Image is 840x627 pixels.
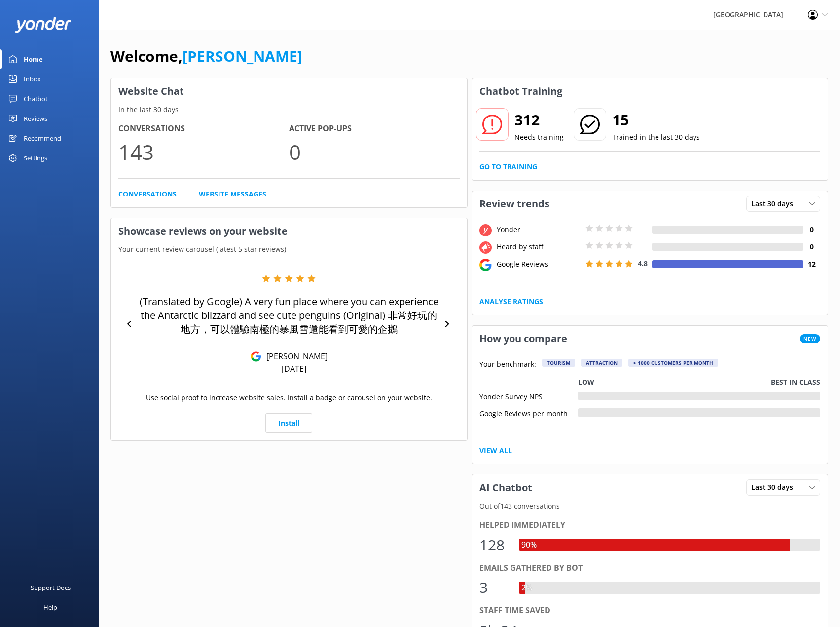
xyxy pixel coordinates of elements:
div: Yonder [494,224,583,235]
div: Attraction [581,359,622,367]
a: Install [265,413,312,433]
div: > 1000 customers per month [628,359,718,367]
img: yonder-white-logo.png [15,17,72,33]
div: Helped immediately [479,519,821,532]
p: 0 [289,135,460,168]
div: Support Docs [31,578,71,597]
a: Website Messages [199,189,266,199]
img: Google Reviews [251,351,261,362]
p: Best in class [771,377,820,388]
h4: Active Pop-ups [289,122,460,135]
div: 90% [519,539,539,551]
h3: How you compare [472,326,575,352]
p: Your benchmark: [479,359,536,371]
h3: AI Chatbot [472,475,540,501]
h3: Review trends [472,191,557,217]
p: [PERSON_NAME] [261,351,328,362]
a: View All [479,445,512,456]
p: Use social proof to increase website sales. Install a badge or carousel on your website. [146,392,432,403]
div: Help [43,597,57,617]
div: Settings [24,148,47,168]
h3: Showcase reviews on your website [111,218,467,244]
h4: 0 [803,224,820,235]
p: [DATE] [282,363,306,374]
h3: Chatbot Training [472,78,570,104]
div: Tourism [542,359,575,367]
div: Staff time saved [479,604,821,617]
div: 3 [479,576,509,599]
a: Conversations [118,189,177,199]
a: Analyse Ratings [479,296,543,307]
p: 143 [118,135,289,168]
div: Heard by staff [494,241,583,252]
h4: 12 [803,259,820,270]
p: Out of 143 conversations [472,501,828,511]
div: Recommend [24,128,61,148]
div: Home [24,49,43,69]
div: 128 [479,533,509,557]
a: Go to Training [479,161,537,172]
div: Inbox [24,69,41,89]
p: In the last 30 days [111,104,467,115]
span: Last 30 days [751,198,799,209]
div: Emails gathered by bot [479,562,821,575]
div: Google Reviews per month [479,408,578,417]
p: Trained in the last 30 days [612,132,700,143]
h2: 312 [514,108,564,132]
div: Yonder Survey NPS [479,392,578,400]
p: (Translated by Google) A very fun place where you can experience the Antarctic blizzard and see c... [138,295,440,336]
h3: Website Chat [111,78,467,104]
p: Low [578,377,594,388]
div: Google Reviews [494,259,583,270]
h1: Welcome, [110,44,302,68]
h4: Conversations [118,122,289,135]
div: 2% [519,582,535,594]
div: Chatbot [24,89,48,109]
span: Last 30 days [751,482,799,493]
h2: 15 [612,108,700,132]
p: Your current review carousel (latest 5 star reviews) [111,244,467,255]
div: Reviews [24,109,47,128]
span: New [800,334,820,343]
span: 4.8 [638,259,648,268]
a: [PERSON_NAME] [183,46,302,66]
h4: 0 [803,241,820,252]
p: Needs training [514,132,564,143]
